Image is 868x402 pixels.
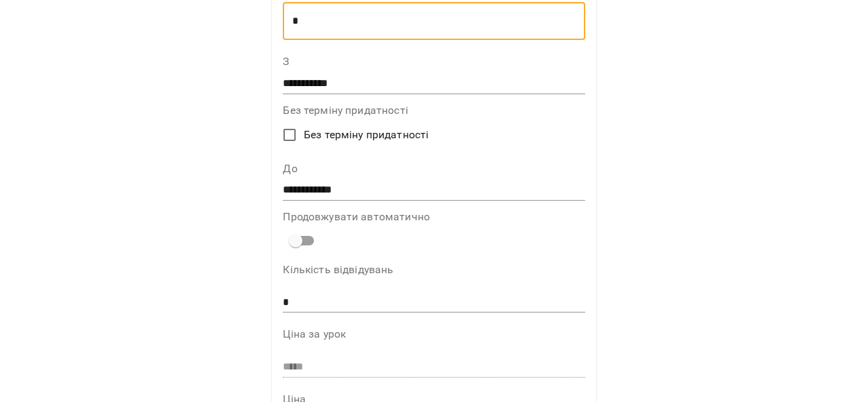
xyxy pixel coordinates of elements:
span: Без терміну придатності [304,127,429,143]
label: Кількість відвідувань [283,264,585,275]
label: З [283,56,585,67]
label: Без терміну придатності [283,105,585,116]
label: Ціна за урок [283,329,585,340]
label: Продовжувати автоматично [283,212,585,222]
label: До [283,163,585,174]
